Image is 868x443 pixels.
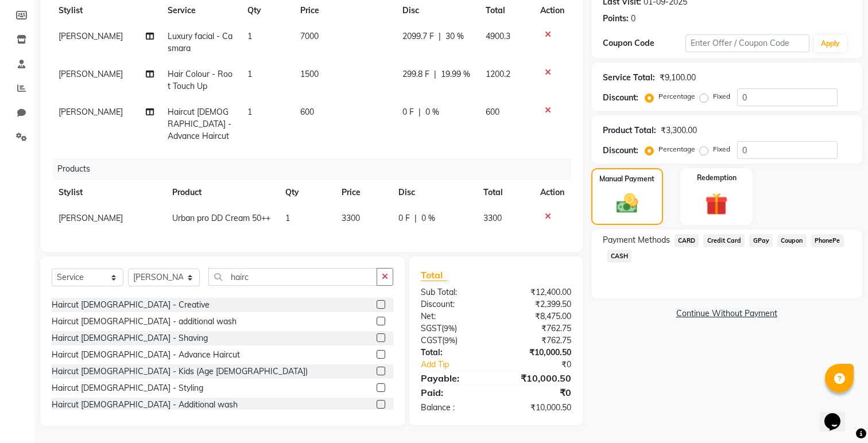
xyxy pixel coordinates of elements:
[172,213,270,223] span: Urban pro DD Cream 50++
[53,158,580,180] div: Products
[703,234,745,247] span: Credit Card
[412,335,496,347] div: ( )
[165,180,278,205] th: Product
[412,322,496,335] div: ( )
[603,13,629,25] div: Points:
[486,107,499,117] span: 600
[594,308,860,320] a: Continue Without Payment
[496,386,580,399] div: ₹0
[496,322,580,335] div: ₹762.75
[820,397,857,432] iframe: chat widget
[603,125,656,137] div: Product Total:
[533,180,571,205] th: Action
[300,107,314,117] span: 600
[300,69,319,79] span: 1500
[414,212,417,224] span: |
[168,31,232,53] span: Luxury facial - Casmara
[412,371,496,385] div: Payable:
[59,107,123,117] span: [PERSON_NAME]
[402,106,414,118] span: 0 F
[496,286,580,298] div: ₹12,400.00
[392,180,476,205] th: Disc
[496,310,580,322] div: ₹8,475.00
[247,107,252,117] span: 1
[660,72,696,84] div: ₹9,100.00
[412,402,496,414] div: Balance :
[713,144,730,154] label: Fixed
[486,31,510,41] span: 4900.3
[52,299,210,311] div: Haircut [DEMOGRAPHIC_DATA] - Creative
[811,234,844,247] span: PhonePe
[496,371,580,385] div: ₹10,000.50
[247,31,252,41] span: 1
[685,34,809,52] input: Enter Offer / Coupon Code
[434,68,436,80] span: |
[814,35,847,52] button: Apply
[421,269,447,281] span: Total
[610,191,645,216] img: _cash.svg
[483,213,502,223] span: 3300
[398,212,410,224] span: 0 F
[300,31,319,41] span: 7000
[412,298,496,310] div: Discount:
[599,174,654,184] label: Manual Payment
[421,323,441,333] span: SGST
[52,366,308,378] div: Haircut [DEMOGRAPHIC_DATA] - Kids (Age [DEMOGRAPHIC_DATA])
[59,69,123,79] span: [PERSON_NAME]
[402,30,434,42] span: 2099.7 F
[208,268,377,286] input: Search or Scan
[421,212,435,224] span: 0 %
[52,349,240,361] div: Haircut [DEMOGRAPHIC_DATA] - Advance Haircut
[421,335,442,345] span: CGST
[418,106,421,118] span: |
[603,92,638,104] div: Discount:
[52,382,203,394] div: Haircut [DEMOGRAPHIC_DATA] - Styling
[412,359,510,371] a: Add Tip
[496,335,580,347] div: ₹762.75
[412,310,496,322] div: Net:
[603,72,655,84] div: Service Total:
[52,332,208,344] div: Haircut [DEMOGRAPHIC_DATA] - Shaving
[441,68,470,80] span: 19.99 %
[412,286,496,298] div: Sub Total:
[661,125,697,137] div: ₹3,300.00
[697,173,737,183] label: Redemption
[412,347,496,359] div: Total:
[713,91,730,102] label: Fixed
[496,402,580,414] div: ₹10,000.50
[59,31,123,41] span: [PERSON_NAME]
[444,336,455,345] span: 9%
[603,234,670,246] span: Payment Methods
[52,316,237,328] div: Haircut [DEMOGRAPHIC_DATA] - additional wash
[496,298,580,310] div: ₹2,399.50
[439,30,441,42] span: |
[658,144,695,154] label: Percentage
[285,213,290,223] span: 1
[278,180,335,205] th: Qty
[342,213,360,223] span: 3300
[402,68,429,80] span: 299.8 F
[476,180,533,205] th: Total
[510,359,580,371] div: ₹0
[52,180,165,205] th: Stylist
[675,234,699,247] span: CARD
[168,107,231,141] span: Haircut [DEMOGRAPHIC_DATA] - Advance Haircut
[603,37,685,49] div: Coupon Code
[168,69,232,91] span: Hair Colour - Root Touch Up
[486,69,510,79] span: 1200.2
[425,106,439,118] span: 0 %
[749,234,773,247] span: GPay
[607,250,632,263] span: CASH
[658,91,695,102] label: Percentage
[603,145,638,157] div: Discount:
[412,386,496,399] div: Paid:
[335,180,392,205] th: Price
[496,347,580,359] div: ₹10,000.50
[445,30,464,42] span: 30 %
[444,324,455,333] span: 9%
[247,69,252,79] span: 1
[631,13,635,25] div: 0
[59,213,123,223] span: [PERSON_NAME]
[777,234,807,247] span: Coupon
[698,190,735,218] img: _gift.svg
